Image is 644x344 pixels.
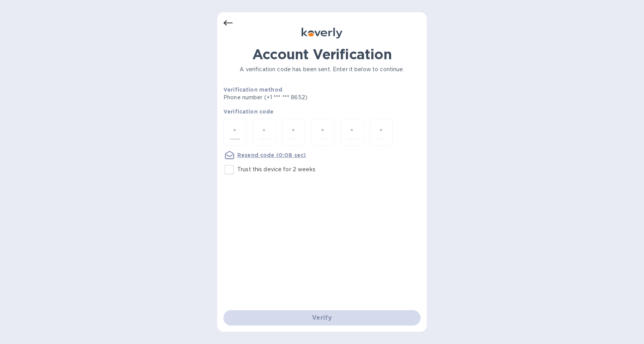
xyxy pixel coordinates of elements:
[223,94,366,102] p: Phone number (+1 *** *** 8652)
[223,65,421,73] p: A verification code has been sent. Enter it below to continue.
[237,165,315,174] p: Trust this device for 2 weeks
[237,152,306,158] u: Resend code (0:08 sec)
[223,87,282,93] b: Verification method
[223,108,421,115] p: Verification code
[223,46,421,62] h1: Account Verification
